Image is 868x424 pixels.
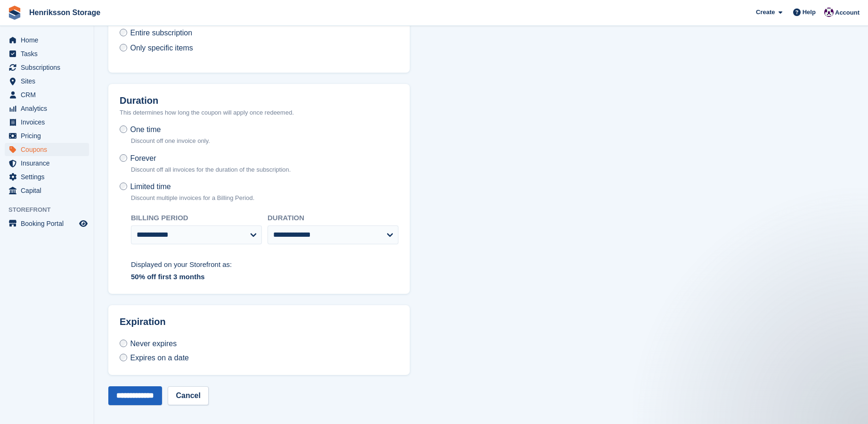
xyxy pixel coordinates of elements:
[8,205,94,215] span: Storefront
[5,61,89,74] a: menu
[131,193,254,203] p: Discount multiple invoices for a Billing Period.
[8,6,22,20] img: stora-icon-8386f47178a22dfd0bd8f6a31ec36ba5ce8667c1dd55bd0f319d3a0aa187defe.svg
[268,213,398,224] label: Duration
[5,33,89,47] a: menu
[21,143,77,156] span: Coupons
[21,47,77,60] span: Tasks
[120,154,127,162] input: Forever Discount off all invoices for the duration of the subscription.
[21,129,77,142] span: Pricing
[824,8,834,17] img: Joel Isaksson
[120,44,127,51] input: Only specific items
[21,88,77,101] span: CRM
[131,213,262,224] label: Billing period
[5,47,89,60] a: menu
[5,184,89,197] a: menu
[120,125,127,133] input: One time Discount off one invoice only.
[130,183,170,191] span: Limited time
[120,29,127,36] input: Entire subscription
[131,136,210,146] p: Discount off one invoice only.
[168,386,208,405] a: Cancel
[835,8,860,17] span: Account
[78,218,89,229] a: Preview store
[120,108,398,117] p: This determines how long the coupon will apply once redeemed.
[5,88,89,101] a: menu
[130,125,161,133] span: One time
[21,116,77,129] span: Invoices
[5,157,89,170] a: menu
[120,183,127,190] input: Limited time Discount multiple invoices for a Billing Period.
[21,61,77,74] span: Subscriptions
[21,170,77,183] span: Settings
[5,102,89,115] a: menu
[5,170,89,183] a: menu
[5,129,89,142] a: menu
[5,75,89,88] a: menu
[5,116,89,129] a: menu
[130,340,177,348] span: Never expires
[120,354,127,361] input: Expires on a date
[131,165,291,175] p: Discount off all invoices for the duration of the subscription.
[130,354,189,362] span: Expires on a date
[120,340,127,347] input: Never expires
[130,29,192,37] span: Entire subscription
[5,143,89,156] a: menu
[130,44,193,52] span: Only specific items
[131,259,398,270] div: Displayed on your Storefront as:
[5,217,89,230] a: menu
[21,217,77,230] span: Booking Portal
[131,272,398,283] div: 50% off first 3 months
[21,157,77,170] span: Insurance
[25,5,104,20] a: Henriksson Storage
[803,8,816,17] span: Help
[130,154,156,162] span: Forever
[120,95,398,106] h2: Duration
[21,75,77,88] span: Sites
[21,102,77,115] span: Analytics
[120,316,398,327] h2: Expiration
[21,33,77,47] span: Home
[21,184,77,197] span: Capital
[756,8,775,17] span: Create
